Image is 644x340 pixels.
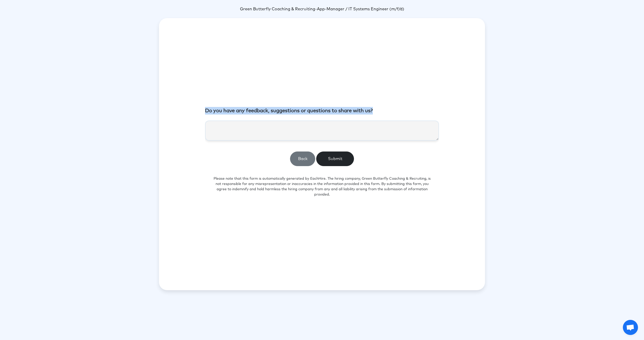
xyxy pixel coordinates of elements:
button: Back [290,152,315,166]
span: App-Manager / IT Systems Engineer (m/f/d) [317,7,404,11]
span: Green Butterfly Coaching & Recruiting [240,7,315,11]
p: Please note that this form is automatically generated by EachHire. The hiring company, Green Butt... [205,170,439,203]
button: Submit [316,152,354,166]
p: - [159,6,485,12]
a: Открытый чат [623,320,638,335]
p: Do you have any feedback, suggestions or questions to share with us? [205,107,439,115]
